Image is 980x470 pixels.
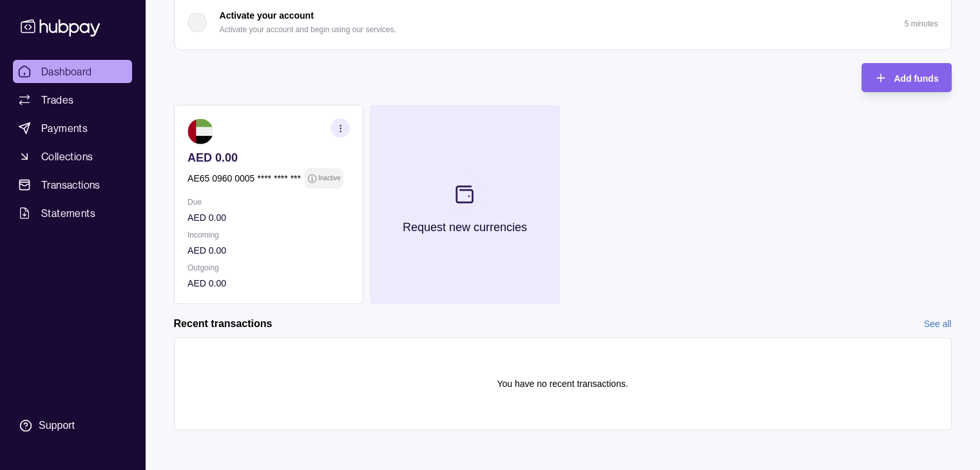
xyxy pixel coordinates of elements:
[220,23,396,37] p: Activate your account and begin using our services.
[41,120,88,136] span: Payments
[187,243,350,258] p: AED 0.00
[497,377,628,391] p: You have no recent transactions.
[41,149,93,164] span: Collections
[41,177,101,193] span: Transactions
[370,105,559,304] button: Request new currencies
[41,92,73,108] span: Trades
[13,173,132,196] a: Transactions
[13,145,132,168] a: Collections
[13,412,132,439] a: Support
[220,8,314,23] p: Activate your account
[924,317,952,331] a: See all
[187,276,350,290] p: AED 0.00
[13,117,132,140] a: Payments
[41,205,95,221] span: Statements
[13,60,132,83] a: Dashboard
[894,73,938,84] span: Add funds
[904,19,937,28] p: 5 minutes
[187,195,350,209] p: Due
[13,88,132,111] a: Trades
[13,202,132,225] a: Statements
[318,171,340,185] p: Inactive
[187,118,213,144] img: ae
[402,220,526,234] p: Request new currencies
[187,151,350,165] p: AED 0.00
[187,211,350,225] p: AED 0.00
[187,228,350,242] p: Incoming
[39,418,75,433] div: Support
[187,261,350,275] p: Outgoing
[174,317,273,331] h2: Recent transactions
[41,64,92,79] span: Dashboard
[861,63,951,92] button: Add funds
